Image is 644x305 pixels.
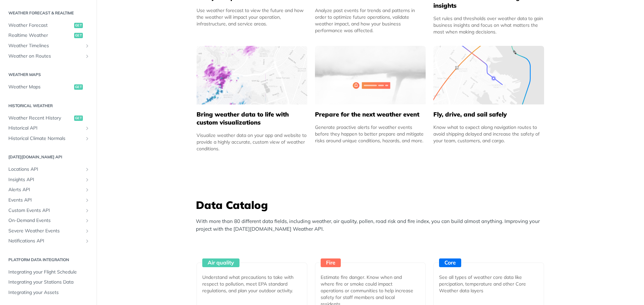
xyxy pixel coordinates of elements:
[8,53,83,60] span: Weather on Routes
[8,115,72,122] span: Weather Recent History
[433,46,544,104] img: 994b3d6-mask-group-32x.svg
[5,267,92,277] a: Integrating your Flight Schedule
[5,51,92,61] a: Weather on RoutesShow subpages for Weather on Routes
[8,84,72,90] span: Weather Maps
[8,197,83,204] span: Events API
[315,7,426,34] div: Analyze past events for trends and patterns in order to optimize future operations, validate weat...
[197,46,307,104] img: 4463876-group-4982x.svg
[433,124,544,144] div: Know what to expect along navigation routes to avoid shipping delayed and increase the safety of ...
[85,167,90,172] button: Show subpages for Locations API
[5,206,92,216] a: Custom Events APIShow subpages for Custom Events API
[85,54,90,59] button: Show subpages for Weather on Routes
[5,123,92,133] a: Historical APIShow subpages for Historical API
[202,258,239,267] div: Air quality
[85,136,90,141] button: Show subpages for Historical Climate Normals
[197,7,307,27] div: Use weather forecast to view the future and how the weather will impact your operation, infrastru...
[439,258,461,267] div: Core
[196,218,548,233] p: With more than 80 different data fields, including weather, air quality, pollen, road risk and fi...
[433,15,544,35] div: Set rules and thresholds over weather data to gain business insights and focus on what matters th...
[5,277,92,287] a: Integrating your Stations Data
[85,187,90,193] button: Show subpages for Alerts API
[5,236,92,246] a: Notifications APIShow subpages for Notifications API
[5,154,92,160] h2: [DATE][DOMAIN_NAME] API
[74,23,83,28] span: get
[5,226,92,236] a: Severe Weather EventsShow subpages for Severe Weather Events
[85,177,90,182] button: Show subpages for Insights API
[8,22,72,29] span: Weather Forecast
[321,258,341,267] div: Fire
[315,110,426,119] h5: Prepare for the next weather event
[8,43,83,49] span: Weather Timelines
[5,175,92,185] a: Insights APIShow subpages for Insights API
[5,72,92,78] h2: Weather Maps
[8,186,83,193] span: Alerts API
[8,135,83,142] span: Historical Climate Normals
[8,32,72,39] span: Realtime Weather
[74,33,83,38] span: get
[315,46,426,104] img: 2c0a313-group-496-12x.svg
[8,269,90,276] span: Integrating your Flight Schedule
[197,132,307,152] div: Visualize weather data on your app and website to provide a highly accurate, custom view of weath...
[5,288,92,298] a: Integrating your Assets
[5,103,92,109] h2: Historical Weather
[8,176,83,183] span: Insights API
[8,279,90,286] span: Integrating your Stations Data
[85,218,90,223] button: Show subpages for On-Demand Events
[85,198,90,203] button: Show subpages for Events API
[5,20,92,30] a: Weather Forecastget
[85,238,90,244] button: Show subpages for Notifications API
[5,82,92,92] a: Weather Mapsget
[85,208,90,213] button: Show subpages for Custom Events API
[5,113,92,123] a: Weather Recent Historyget
[5,10,92,16] h2: Weather Forecast & realtime
[5,257,92,263] h2: Platform DATA integration
[74,84,83,90] span: get
[439,274,533,294] div: See all types of weather core data like percipation, temperature and other Core Weather data layers
[197,110,307,127] h5: Bring weather data to life with custom visualizations
[5,195,92,205] a: Events APIShow subpages for Events API
[5,216,92,226] a: On-Demand EventsShow subpages for On-Demand Events
[8,166,83,173] span: Locations API
[8,217,83,224] span: On-Demand Events
[8,238,83,244] span: Notifications API
[202,274,296,294] div: Understand what precautions to take with respect to pollution, meet EPA standard regulations, and...
[8,228,83,234] span: Severe Weather Events
[5,30,92,41] a: Realtime Weatherget
[433,110,544,119] h5: Fly, drive, and sail safely
[5,164,92,174] a: Locations APIShow subpages for Locations API
[5,185,92,195] a: Alerts APIShow subpages for Alerts API
[5,134,92,144] a: Historical Climate NormalsShow subpages for Historical Climate Normals
[315,124,426,144] div: Generate proactive alerts for weather events before they happen to better prepare and mitigate ri...
[74,116,83,121] span: get
[8,125,83,132] span: Historical API
[85,43,90,49] button: Show subpages for Weather Timelines
[196,198,548,212] h3: Data Catalog
[85,228,90,234] button: Show subpages for Severe Weather Events
[8,207,83,214] span: Custom Events API
[8,289,90,296] span: Integrating your Assets
[5,41,92,51] a: Weather TimelinesShow subpages for Weather Timelines
[85,126,90,131] button: Show subpages for Historical API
